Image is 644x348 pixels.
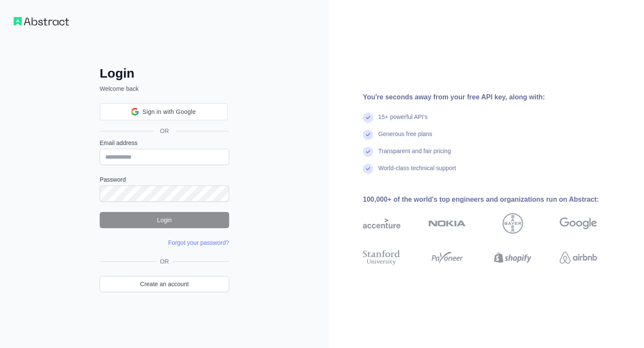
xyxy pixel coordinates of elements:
a: Create an account [100,276,229,292]
img: check mark [363,164,373,174]
img: check mark [363,147,373,157]
div: World-class technical support [378,164,456,181]
span: OR [153,127,176,135]
img: nokia [428,213,466,234]
img: airbnb [560,248,597,267]
img: Workflow [14,17,69,26]
label: Password [100,175,229,184]
div: Generous free plans [378,130,432,147]
img: shopify [494,248,532,267]
span: Sign in with Google [142,107,195,116]
h2: Login [100,66,229,81]
p: Welcome back [100,84,229,93]
label: Email address [100,139,229,147]
div: Transparent and fair pricing [378,147,451,164]
img: accenture [363,213,400,234]
span: OR [157,257,172,266]
div: 15+ powerful API's [378,113,428,130]
img: google [560,213,597,234]
div: 100,000+ of the world's top engineers and organizations run on Abstract: [363,194,624,205]
a: Forgot your password? [168,239,229,246]
button: Login [100,212,229,228]
img: check mark [363,130,373,140]
div: Sign in with Google [100,103,227,120]
img: stanford university [363,248,400,267]
img: check mark [363,113,373,123]
img: payoneer [428,248,466,267]
img: bayer [503,213,523,234]
div: You're seconds away from your free API key, along with: [363,92,624,102]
